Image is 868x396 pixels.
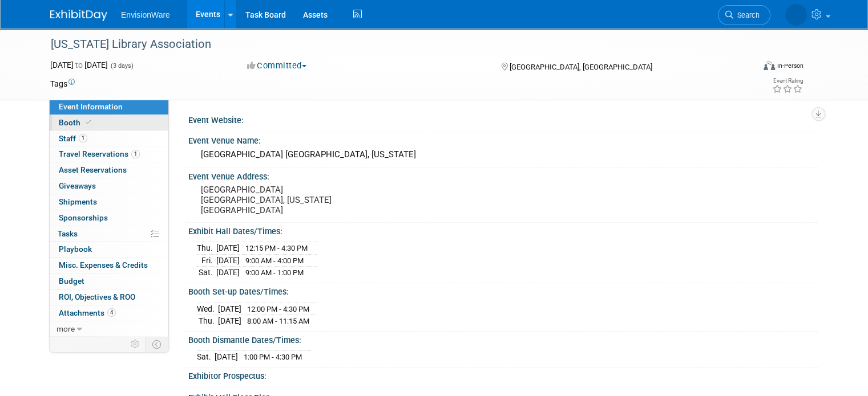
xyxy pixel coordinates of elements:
span: Sponsorships [59,213,108,222]
span: 8:00 AM - 11:15 AM [247,317,309,325]
div: [GEOGRAPHIC_DATA] [GEOGRAPHIC_DATA], [US_STATE] [197,146,809,164]
a: Sponsorships [50,210,168,226]
div: Booth Dismantle Dates/Times: [188,332,818,346]
img: Rowena Zahn [785,4,807,26]
span: 12:00 PM - 4:30 PM [247,305,309,313]
div: Event Website: [188,112,818,126]
td: [DATE] [215,351,238,363]
a: Tasks [50,226,168,242]
a: Giveaways [50,178,168,194]
td: Personalize Event Tab Strip [126,337,146,352]
a: more [50,321,168,337]
span: Tasks [58,229,78,238]
span: Playbook [59,244,92,254]
div: Event Rating [772,78,803,84]
span: Booth [59,118,94,127]
span: more [56,324,75,333]
a: Budget [50,273,168,289]
span: 4 [107,308,116,317]
div: [US_STATE] Library Association [47,34,740,55]
td: Tags [50,78,75,89]
span: Staff [59,134,87,143]
a: Misc. Expenses & Credits [50,258,168,273]
td: [DATE] [216,242,240,255]
span: 9:00 AM - 4:00 PM [245,256,304,265]
div: Exhibit Hall Dates/Times: [188,223,818,237]
a: Playbook [50,242,168,257]
span: 1 [79,134,87,142]
a: Event Information [50,99,168,115]
span: 9:00 AM - 1:00 PM [245,268,304,277]
span: Travel Reservations [59,149,140,158]
div: Exhibitor Prospectus: [188,368,818,382]
button: Committed [243,60,311,72]
span: Misc. Expenses & Credits [59,260,148,270]
td: [DATE] [216,254,240,267]
td: Sat. [197,267,216,279]
td: [DATE] [218,303,241,315]
span: Budget [59,276,84,285]
span: Search [733,11,760,19]
td: Wed. [197,303,218,315]
span: Attachments [59,308,116,317]
span: EnvisionWare [121,10,170,19]
span: (3 days) [110,62,134,70]
td: Thu. [197,242,216,255]
td: Fri. [197,254,216,267]
span: 12:15 PM - 4:30 PM [245,244,308,252]
a: ROI, Objectives & ROO [50,289,168,305]
pre: [GEOGRAPHIC_DATA] [GEOGRAPHIC_DATA], [US_STATE] [GEOGRAPHIC_DATA] [201,185,438,215]
a: Staff1 [50,131,168,146]
td: [DATE] [218,315,241,327]
td: [DATE] [216,267,240,279]
i: Booth reservation complete [86,119,91,125]
a: Search [718,5,770,25]
span: 1 [131,150,140,158]
span: [GEOGRAPHIC_DATA], [GEOGRAPHIC_DATA] [510,63,652,71]
div: Event Venue Address: [188,168,818,182]
a: Shipments [50,194,168,210]
td: Toggle Event Tabs [146,337,169,352]
img: Format-Inperson.png [764,61,775,70]
div: In-Person [777,62,804,70]
span: Shipments [59,197,97,206]
span: to [74,60,84,70]
span: [DATE] [DATE] [50,60,108,70]
a: Travel Reservations1 [50,146,168,162]
span: Giveaways [59,181,96,190]
span: Asset Reservations [59,165,127,174]
a: Attachments4 [50,305,168,321]
a: Asset Reservations [50,162,168,178]
img: ExhibitDay [50,10,107,21]
span: ROI, Objectives & ROO [59,292,135,301]
a: Booth [50,115,168,130]
span: Event Information [59,102,123,111]
td: Sat. [197,351,215,363]
span: 1:00 PM - 4:30 PM [244,353,302,361]
div: Event Venue Name: [188,132,818,146]
div: Booth Set-up Dates/Times: [188,283,818,297]
div: Event Format [692,59,804,76]
td: Thu. [197,315,218,327]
